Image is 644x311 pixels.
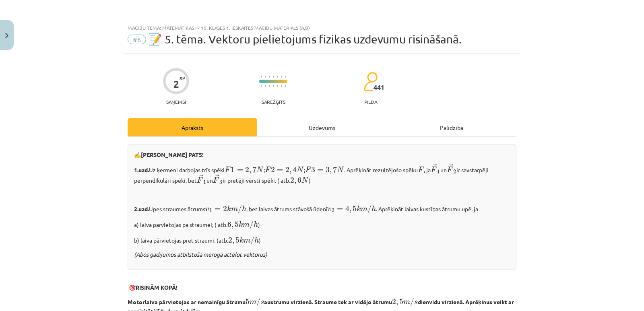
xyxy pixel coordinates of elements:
[364,99,377,105] p: pilda
[277,76,278,78] img: icon-short-line-57e1e144782c952c97e751825c79c345078a6d821885a25fce030b3d8c18986b.svg
[254,237,259,243] span: h
[269,85,270,87] img: icon-short-line-57e1e144782c952c97e751825c79c345078a6d821885a25fce030b3d8c18986b.svg
[285,85,286,87] img: icon-short-line-57e1e144782c952c97e751825c79c345078a6d821885a25fce030b3d8c18986b.svg
[392,299,396,305] span: 2
[332,208,334,212] span: 2
[213,177,219,183] span: F
[237,169,243,172] span: =
[231,207,238,211] span: m
[333,167,337,173] span: 7
[414,301,418,305] span: s
[449,164,453,170] span: →
[141,151,204,158] b: [PERSON_NAME] PATS!
[254,221,258,227] span: h
[242,205,246,211] span: h
[410,298,414,307] span: /
[285,76,286,78] img: icon-short-line-57e1e144782c952c97e751825c79c345078a6d821885a25fce030b3d8c18986b.svg
[281,76,282,78] img: icon-short-line-57e1e144782c952c97e751825c79c345078a6d821885a25fce030b3d8c18986b.svg
[134,219,510,230] p: a) laiva pārvietojas pa straumei; ( atb. )
[433,164,437,170] span: →
[163,99,189,105] p: Saņemsi
[199,175,203,180] span: →
[180,76,185,80] span: XP
[239,221,243,227] span: k
[256,298,260,307] span: /
[257,118,387,136] div: Uzdevums
[262,99,285,105] p: Sarežģīts
[453,170,456,174] span: 2
[437,170,440,174] span: 1
[277,85,278,87] img: icon-short-line-57e1e144782c952c97e751825c79c345078a6d821885a25fce030b3d8c18986b.svg
[261,85,262,87] img: icon-short-line-57e1e144782c952c97e751825c79c345078a6d821885a25fce030b3d8c18986b.svg
[418,167,424,172] span: F
[250,237,254,245] span: /
[363,72,378,92] img: students-c634bb4e5e11cddfef0936a35e636f08e4e9abd3cc4e673bd6f9a4125e45ecb1.svg
[128,298,464,305] b: Motorlaiva pārvietojas ar nemainīgu ātrumu austrumu virzienā. Straume tek ar vidējo ātrumu dienvi...
[305,167,311,172] span: F
[134,203,510,214] p: Upes straumes ātrums , bet laivas ātrums stāvošā ūdenī . Aprēķināt laivas kustības ātrumu upē, ja
[239,237,244,243] span: k
[134,235,510,245] p: b) laiva pārvietojas pret straumi. (atb. )
[345,205,349,211] span: 4
[203,180,206,184] span: 1
[285,167,289,173] span: 2
[134,150,510,159] p: ✍️
[243,223,250,227] span: m
[317,169,323,172] span: =
[265,167,271,172] span: F
[128,283,516,292] p: 🎯
[235,237,239,243] span: 5
[403,301,410,305] span: m
[238,205,242,213] span: /
[372,205,376,211] span: h
[134,205,149,212] b: 2.uzd.
[209,208,212,212] span: 1
[290,177,294,183] span: 2
[326,167,330,173] span: 3
[293,167,297,173] span: 4
[281,85,282,87] img: icon-short-line-57e1e144782c952c97e751825c79c345078a6d821885a25fce030b3d8c18986b.svg
[128,25,516,31] div: Mācību tēma: Matemātikas i - 10. klases 1. ieskaites mācību materiāls (a,b)
[148,33,462,46] span: 📝 5. tēma. Vektoru pielietojums fizikas uzdevumu risināšanā.
[301,177,309,183] span: N
[265,85,266,87] img: icon-short-line-57e1e144782c952c97e751825c79c345078a6d821885a25fce030b3d8c18986b.svg
[277,169,283,172] span: =
[289,170,291,174] span: ,
[269,76,270,78] img: icon-short-line-57e1e144782c952c97e751825c79c345078a6d821885a25fce030b3d8c18986b.svg
[205,207,209,211] span: v
[273,85,274,87] img: icon-short-line-57e1e144782c952c97e751825c79c345078a6d821885a25fce030b3d8c18986b.svg
[235,222,239,227] span: 5
[367,205,372,213] span: /
[219,180,222,184] span: 3
[271,167,275,173] span: 2
[215,208,221,211] span: =
[297,177,301,183] span: 6
[374,84,384,91] span: 441
[225,167,231,172] span: F
[134,166,149,173] b: 1.uzd.
[265,76,266,78] img: icon-short-line-57e1e144782c952c97e751825c79c345078a6d821885a25fce030b3d8c18986b.svg
[244,239,250,243] span: m
[228,237,232,243] span: 2
[173,78,179,90] div: 2
[250,301,256,305] span: m
[361,207,367,211] span: m
[431,167,437,172] span: F
[311,167,315,173] span: 3
[387,118,516,136] div: Palīdzība
[337,167,344,172] span: N
[5,33,8,38] img: icon-close-lesson-0947bae3869378f0d4975bcd49f059093ad1ed9edebbc8119c70593378902aed.svg
[328,207,332,211] span: v
[297,167,304,172] span: N
[396,302,398,306] span: ,
[245,167,249,173] span: 2
[447,167,453,172] span: F
[128,35,146,44] span: #6
[349,209,351,213] span: ,
[232,240,234,244] span: ,
[134,251,267,258] i: (Abos gadījumos atbilstošā mērogā attēlot vektorus)
[250,221,254,229] span: /
[223,206,227,211] span: 2
[197,177,203,183] span: F
[256,167,264,172] span: N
